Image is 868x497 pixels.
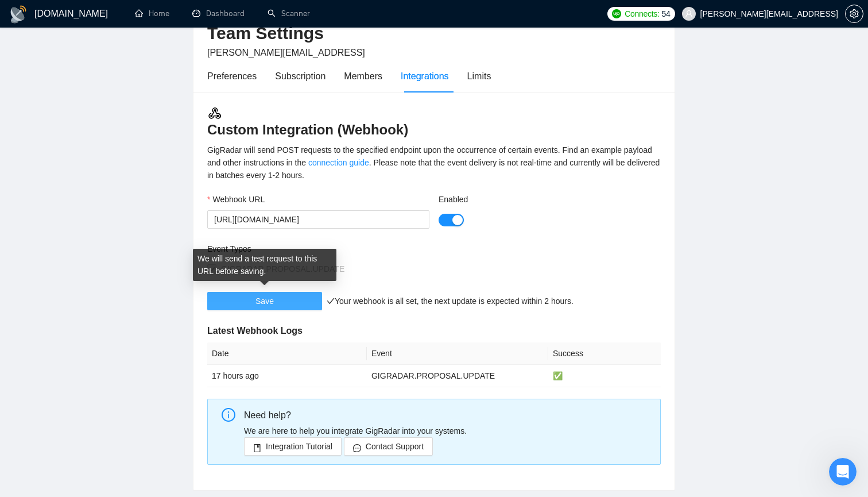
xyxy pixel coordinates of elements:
[439,193,468,206] label: Enabled
[207,48,365,57] span: [PERSON_NAME][EMAIL_ADDRESS]
[222,408,235,422] span: info-circle
[193,249,336,281] div: We will send a test request to this URL before saving.
[553,371,563,380] span: ✅
[201,5,222,25] div: Close
[845,9,863,18] a: setting
[207,106,222,121] img: webhook.3a52c8ec.svg
[366,440,424,453] span: Contact Support
[685,10,693,18] span: user
[846,9,863,18] span: setting
[192,9,245,18] a: dashboardDashboard
[344,69,382,83] div: Members
[244,410,291,420] span: Need help?
[207,69,257,83] div: Preferences
[207,144,661,182] div: GigRadar will send POST requests to the specified endpoint upon the occurrence of certain events....
[662,7,671,20] span: 54
[207,210,429,229] input: Webhook URL
[255,295,274,307] span: Save
[180,5,201,26] button: Expand window
[266,440,332,453] span: Integration Tutorial
[367,365,548,387] td: GIGRADAR.PROPOSAL.UPDATE
[207,242,251,255] label: Event Types
[207,22,661,45] h2: Team Settings
[829,458,857,486] iframe: Intercom live chat
[275,69,325,83] div: Subscription
[353,444,361,452] span: message
[244,442,342,451] a: bookIntegration Tutorial
[207,292,322,310] button: Save
[244,425,652,437] p: We are here to help you integrate GigRadar into your systems.
[7,5,29,26] button: go back
[439,214,464,226] button: Enabled
[327,296,573,306] span: Your webhook is all set, the next update is expected within 2 hours.
[625,7,659,20] span: Connects:
[467,69,491,83] div: Limits
[244,437,342,456] button: bookIntegration Tutorial
[9,5,28,24] img: logo
[401,69,449,83] div: Integrations
[207,342,367,365] th: Date
[268,9,310,18] a: searchScanner
[207,106,661,139] h3: Custom Integration (Webhook)
[253,444,261,452] span: book
[207,324,661,338] h5: Latest Webhook Logs
[212,371,259,380] span: 17 hours ago
[344,437,433,456] button: messageContact Support
[845,5,863,23] button: setting
[548,342,661,365] th: Success
[308,158,369,167] a: connection guide
[612,9,621,18] img: upwork-logo.png
[135,9,169,18] a: homeHome
[367,342,548,365] th: Event
[207,193,265,206] label: Webhook URL
[327,297,335,305] span: check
